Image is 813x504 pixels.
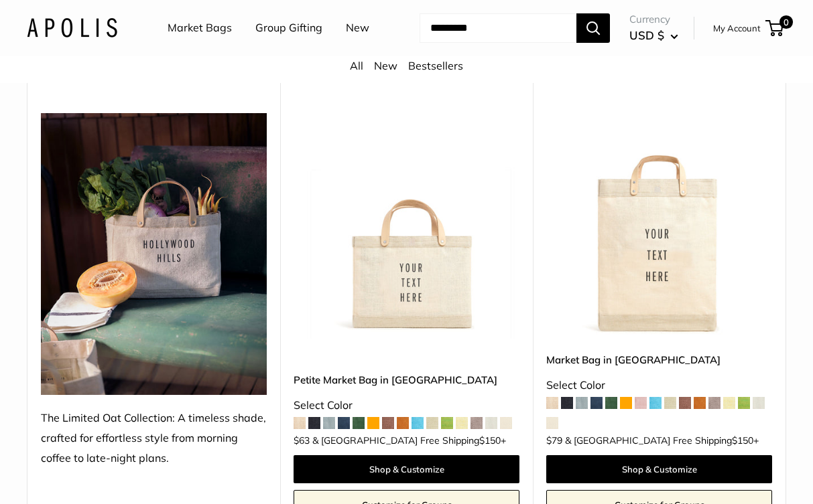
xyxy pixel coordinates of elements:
span: Currency [629,10,678,29]
a: Bestsellers [408,59,463,72]
a: Shop & Customize [546,455,772,483]
div: The Limited Oat Collection: A timeless shade, crafted for effortless style from morning coffee to... [41,408,267,469]
span: $63 [294,434,310,446]
a: Group Gifting [255,18,322,38]
a: Petite Market Bag in OatPetite Market Bag in Oat [294,113,519,339]
img: Apolis [27,18,117,37]
a: Market Bag in [GEOGRAPHIC_DATA] [546,352,772,367]
a: New [374,59,397,72]
span: $79 [546,434,562,446]
img: Market Bag in Oat [546,113,772,339]
a: Market Bag in OatMarket Bag in Oat [546,113,772,339]
span: $150 [732,434,753,446]
input: Search... [420,13,576,43]
span: USD $ [629,28,664,42]
a: Petite Market Bag in [GEOGRAPHIC_DATA] [294,372,519,388]
a: 0 [767,20,784,36]
span: & [GEOGRAPHIC_DATA] Free Shipping + [565,436,759,445]
div: Select Color [294,396,519,416]
img: The Limited Oat Collection: A timeless shade, crafted for effortless style from morning coffee to... [41,113,267,395]
a: All [350,59,363,72]
img: Petite Market Bag in Oat [294,113,519,339]
a: Shop & Customize [294,455,519,483]
a: Market Bags [168,18,232,38]
span: & [GEOGRAPHIC_DATA] Free Shipping + [312,436,506,445]
div: Select Color [546,375,772,396]
span: $150 [479,434,501,446]
button: USD $ [629,25,678,46]
a: My Account [713,20,761,36]
a: New [346,18,369,38]
button: Search [576,13,610,43]
span: 0 [779,15,793,29]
